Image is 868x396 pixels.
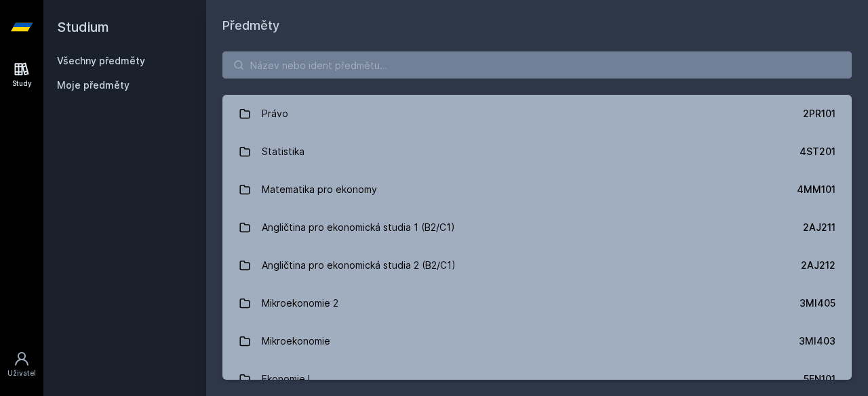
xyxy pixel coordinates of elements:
[3,54,41,95] a: Study
[262,252,456,279] div: Angličtina pro ekonomická studia 2 (B2/C1)
[797,183,835,196] div: 4MM101
[803,107,835,120] div: 2PR101
[57,79,130,92] span: Moje předměty
[262,176,377,203] div: Matematika pro ekonomy
[262,328,330,355] div: Mikroekonomie
[800,145,835,158] div: 4ST201
[7,368,36,378] div: Uživatel
[222,322,852,360] a: Mikroekonomie 3MI403
[799,334,835,348] div: 3MI403
[804,372,835,386] div: 5EN101
[801,259,835,272] div: 2AJ212
[222,171,852,208] a: Matematika pro ekonomy 4MM101
[3,344,41,385] a: Uživatel
[222,246,852,284] a: Angličtina pro ekonomická studia 2 (B2/C1) 2AJ212
[222,133,852,171] a: Statistika 4ST201
[222,95,852,133] a: Právo 2PR101
[222,284,852,322] a: Mikroekonomie 2 3MI405
[262,214,455,241] div: Angličtina pro ekonomická studia 1 (B2/C1)
[803,221,835,234] div: 2AJ211
[262,100,288,127] div: Právo
[800,296,835,310] div: 3MI405
[262,138,304,165] div: Statistika
[12,79,32,89] div: Study
[57,55,145,66] a: Všechny předměty
[222,51,852,79] input: Název nebo ident předmětu…
[262,290,338,317] div: Mikroekonomie 2
[262,366,313,393] div: Ekonomie I.
[222,16,852,35] h1: Předměty
[222,208,852,246] a: Angličtina pro ekonomická studia 1 (B2/C1) 2AJ211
